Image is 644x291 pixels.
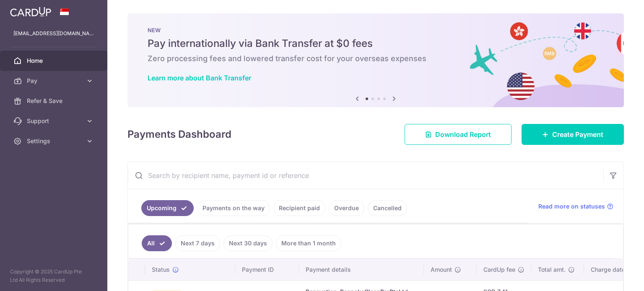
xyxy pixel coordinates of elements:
span: Settings [27,137,82,145]
img: CardUp [10,7,51,17]
a: All [142,235,172,251]
h5: Pay internationally via Bank Transfer at $0 fees [148,37,604,50]
span: Pay [27,77,82,85]
th: Payment details [299,259,424,281]
span: Support [27,117,82,125]
a: Cancelled [368,200,407,216]
a: Next 7 days [175,235,220,251]
p: NEW [148,27,604,33]
img: Bank transfer banner [127,13,624,107]
a: Payments on the way [197,200,270,216]
a: Upcoming [141,200,194,216]
span: Charge date [591,265,625,274]
span: Amount [431,265,452,274]
span: Refer & Save [27,97,82,105]
th: Payment ID [235,259,299,281]
a: Download Report [405,124,512,145]
h6: Zero processing fees and lowered transfer cost for your overseas expenses [148,54,604,64]
a: Next 30 days [223,235,273,251]
span: Home [27,57,82,65]
a: Read more on statuses [538,202,613,211]
a: Overdue [329,200,364,216]
span: Read more on statuses [538,202,605,211]
span: Download Report [435,129,491,139]
span: Total amt. [538,265,566,274]
p: [EMAIL_ADDRESS][DOMAIN_NAME] [13,29,94,38]
a: More than 1 month [276,235,341,251]
a: Recipient paid [273,200,325,216]
span: Status [152,265,170,274]
span: CardUp fee [483,265,515,274]
h4: Payments Dashboard [127,127,231,142]
a: Learn more about Bank Transfer [148,74,251,82]
input: Search by recipient name, payment id or reference [128,162,603,189]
